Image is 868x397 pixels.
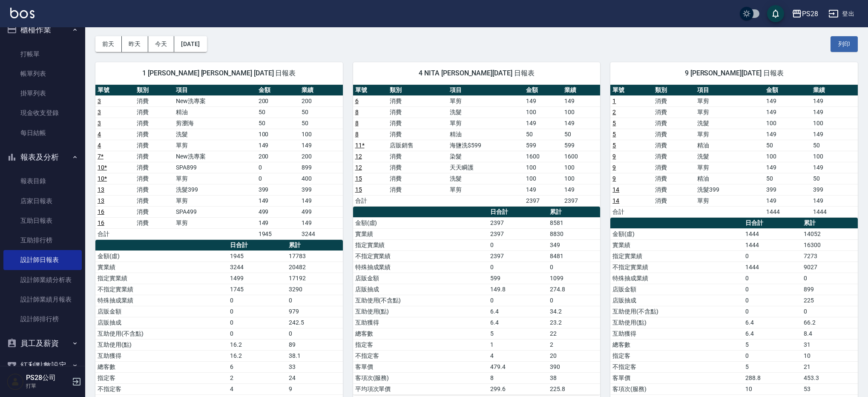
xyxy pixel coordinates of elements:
td: 899 [802,284,858,295]
td: 349 [548,239,601,250]
td: 499 [256,206,300,217]
a: 掛單列表 [3,83,82,103]
td: 0 [228,295,286,306]
td: 0 [228,317,286,328]
td: 0 [743,284,802,295]
button: 員工及薪資 [3,332,82,354]
td: 消費 [388,95,448,106]
td: 8481 [548,250,601,262]
td: 100 [764,151,811,162]
td: 23.2 [548,317,601,328]
td: 消費 [653,129,696,140]
td: 50 [256,106,300,118]
table: a dense table [95,85,343,240]
td: 實業績 [95,262,228,273]
span: 1 [PERSON_NAME] [PERSON_NAME] [DATE] 日報表 [106,69,333,78]
a: 16 [98,219,104,226]
a: 3 [98,109,101,115]
td: 149 [256,217,300,228]
th: 類別 [135,85,174,96]
td: 899 [299,162,343,173]
td: 1099 [548,273,601,284]
td: 消費 [653,162,696,173]
a: 5 [612,131,616,138]
td: 149 [299,195,343,206]
td: 精油 [448,129,524,140]
td: 2397 [488,228,548,239]
td: 消費 [135,206,174,217]
td: 20482 [287,262,343,273]
td: 0 [256,173,300,184]
td: 洗髮 [695,118,764,129]
td: 149 [811,162,858,173]
td: 店販抽成 [353,284,488,295]
td: 消費 [653,151,696,162]
a: 互助日報表 [3,211,82,230]
td: 實業績 [353,228,488,239]
td: 100 [811,118,858,129]
td: 互助獲得 [353,317,488,328]
td: 消費 [388,118,448,129]
td: 50 [562,129,601,140]
td: 149 [764,195,811,206]
td: 200 [299,151,343,162]
td: 指定實業績 [610,250,743,262]
td: 149 [256,140,300,151]
td: 100 [524,162,562,173]
td: 店販金額 [353,273,488,284]
td: 消費 [135,151,174,162]
th: 項目 [695,85,764,96]
td: 499 [299,206,343,217]
a: 店家日報表 [3,191,82,211]
td: 剪瀏海 [174,118,256,129]
td: 8830 [548,228,601,239]
th: 累計 [287,240,343,251]
td: 不指定實業績 [353,250,488,262]
td: 0 [256,162,300,173]
td: 1499 [228,273,286,284]
td: 互助使用(點) [610,317,743,328]
td: 消費 [653,195,696,206]
a: 3 [98,98,101,104]
a: 15 [355,186,362,193]
a: 5 [612,120,616,127]
img: Person [7,373,24,390]
td: 1600 [524,151,562,162]
td: 1444 [811,206,858,217]
td: 50 [764,173,811,184]
td: 特殊抽成業績 [353,262,488,273]
td: 0 [488,295,548,306]
td: 9027 [802,262,858,273]
td: 天天瞬護 [448,162,524,173]
span: 4 NITA [PERSON_NAME][DATE] 日報表 [363,69,590,78]
th: 累計 [802,218,858,229]
a: 4 [98,131,101,138]
td: 149 [562,95,601,106]
a: 6 [355,98,359,104]
td: 店販金額 [610,284,743,295]
td: 149 [811,95,858,106]
td: 店販金額 [95,306,228,317]
td: 100 [524,106,562,118]
div: PS28 [802,9,818,19]
td: 單剪 [695,106,764,118]
th: 項目 [448,85,524,96]
td: 單剪 [448,95,524,106]
td: 17192 [287,273,343,284]
a: 每日結帳 [3,123,82,143]
button: 列印 [831,36,858,52]
td: 不指定實業績 [610,262,743,273]
td: 0 [228,328,286,339]
td: 互助使用(不含點) [610,306,743,317]
td: 149 [764,129,811,140]
td: 3290 [287,284,343,295]
td: 特殊抽成業績 [610,273,743,284]
th: 業績 [562,85,601,96]
a: 4 [98,142,101,149]
td: 指定實業績 [353,239,488,250]
a: 12 [355,164,362,171]
td: 0 [488,262,548,273]
td: 149 [562,118,601,129]
td: 17783 [287,250,343,262]
button: save [767,5,784,22]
